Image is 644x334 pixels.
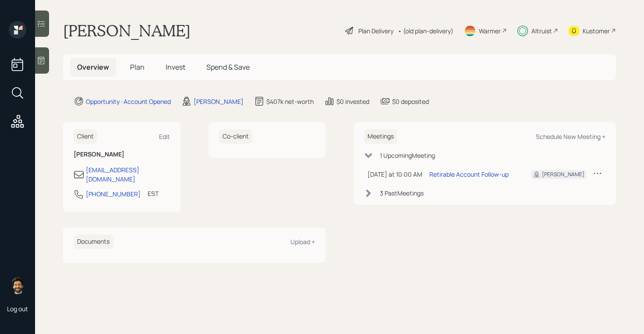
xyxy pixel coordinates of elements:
div: $0 invested [336,97,369,106]
div: • (old plan-delivery) [398,26,453,36]
div: Kustomer [583,26,610,36]
div: Plan Delivery [358,26,393,36]
div: Log out [7,305,28,313]
div: Schedule New Meeting + [536,132,605,141]
span: Spend & Save [206,62,250,72]
div: Opportunity · Account Opened [86,97,171,106]
div: $0 deposited [392,97,429,106]
div: EST [148,189,159,198]
div: [PERSON_NAME] [542,171,584,178]
div: [EMAIL_ADDRESS][DOMAIN_NAME] [86,165,170,184]
div: Warmer [479,26,501,36]
span: Invest [166,62,185,72]
h6: [PERSON_NAME] [74,151,170,158]
div: Altruist [531,26,552,36]
div: [PERSON_NAME] [194,97,244,106]
img: eric-schwartz-headshot.png [9,277,26,294]
h6: Co-client [219,129,252,144]
h6: Documents [74,235,113,249]
span: Overview [77,62,109,72]
div: Retirable Account Follow-up [429,170,509,179]
div: [DATE] at 10:00 AM [368,170,422,179]
div: [PHONE_NUMBER] [86,189,141,199]
div: $407k net-worth [266,97,314,106]
h1: [PERSON_NAME] [63,21,191,40]
h6: Client [74,129,97,144]
div: Edit [159,132,170,141]
div: Upload + [290,238,315,246]
span: Plan [130,62,145,72]
div: 3 Past Meeting s [380,188,424,198]
div: 1 Upcoming Meeting [380,151,435,160]
h6: Meetings [364,129,397,144]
